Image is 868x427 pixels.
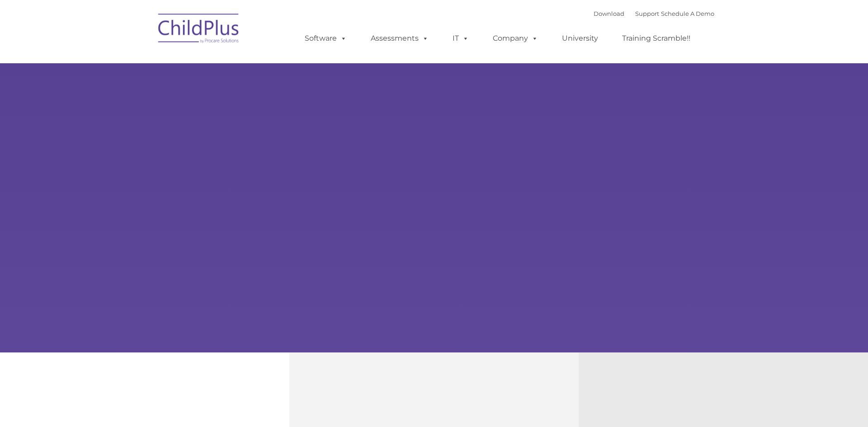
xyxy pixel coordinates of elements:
a: Download [594,10,624,17]
a: Support [635,10,659,17]
a: Company [484,29,547,47]
a: Schedule A Demo [661,10,714,17]
a: University [553,29,607,47]
a: Assessments [362,29,438,47]
a: Software [296,29,356,47]
img: ChildPlus by Procare Solutions [154,7,244,52]
a: Training Scramble!! [613,29,699,47]
a: IT [443,29,478,47]
font: | [594,10,714,17]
